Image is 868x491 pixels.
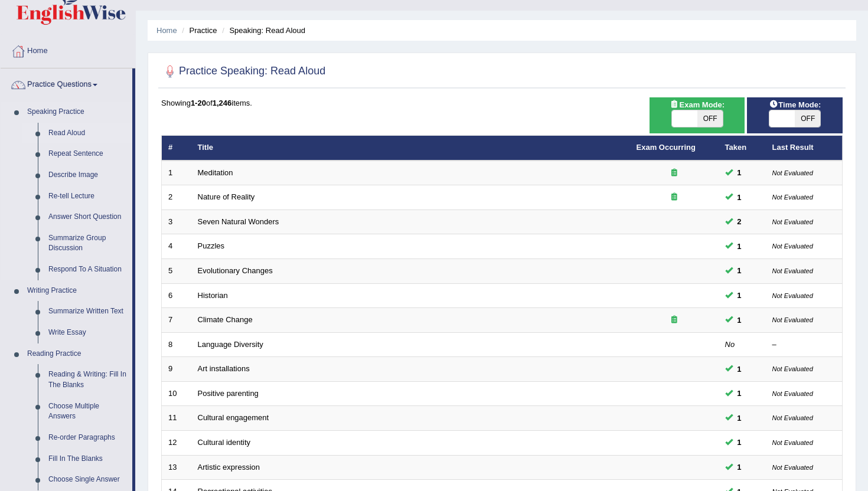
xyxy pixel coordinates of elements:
[198,413,269,422] a: Cultural engagement
[772,365,813,372] small: Not Evaluated
[162,259,191,284] td: 5
[43,143,132,165] a: Repeat Sentence
[43,123,132,144] a: Read Aloud
[162,430,191,455] td: 12
[162,136,191,161] th: #
[198,438,251,447] a: Cultural identity
[772,169,813,176] small: Not Evaluated
[162,381,191,406] td: 10
[733,240,746,253] span: You can still take this question
[43,469,132,490] a: Choose Single Answer
[162,234,191,259] td: 4
[191,136,630,161] th: Title
[162,455,191,480] td: 13
[198,315,253,324] a: Climate Change
[162,283,191,308] td: 6
[637,168,712,179] div: Exam occurring question
[772,464,813,471] small: Not Evaluated
[43,228,132,259] a: Summarize Group Discussion
[766,136,843,161] th: Last Result
[725,340,735,349] em: No
[161,63,325,80] h2: Practice Speaking: Read Aloud
[733,264,746,277] span: You can still take this question
[191,99,206,107] b: 1-20
[162,406,191,431] td: 11
[733,191,746,204] span: You can still take this question
[733,215,746,228] span: You can still take this question
[733,461,746,473] span: You can still take this question
[733,166,746,179] span: You can still take this question
[43,186,132,207] a: Re-tell Lecture
[697,110,723,127] span: OFF
[733,289,746,302] span: You can still take this question
[637,192,712,203] div: Exam occurring question
[22,343,132,365] a: Reading Practice
[198,463,260,472] a: Artistic expression
[43,364,132,395] a: Reading & Writing: Fill In The Blanks
[719,136,766,161] th: Taken
[665,99,729,111] span: Exam Mode:
[772,194,813,201] small: Not Evaluated
[198,266,273,275] a: Evolutionary Changes
[162,308,191,333] td: 7
[43,322,132,343] a: Write Essay
[198,168,233,177] a: Meditation
[43,449,132,470] a: Fill In The Blanks
[198,364,250,373] a: Art installations
[637,315,712,326] div: Exam occurring question
[637,143,696,152] a: Exam Occurring
[733,314,746,326] span: You can still take this question
[162,210,191,234] td: 3
[43,207,132,228] a: Answer Short Question
[198,291,228,300] a: Historian
[219,25,305,36] li: Speaking: Read Aloud
[156,26,177,35] a: Home
[1,68,132,98] a: Practice Questions
[733,412,746,424] span: You can still take this question
[198,340,263,349] a: Language Diversity
[650,97,745,133] div: Show exams occurring in exams
[772,267,813,274] small: Not Evaluated
[772,243,813,250] small: Not Evaluated
[772,218,813,225] small: Not Evaluated
[772,316,813,323] small: Not Evaluated
[43,259,132,280] a: Respond To A Situation
[162,161,191,185] td: 1
[772,292,813,299] small: Not Evaluated
[764,99,825,111] span: Time Mode:
[733,387,746,400] span: You can still take this question
[198,389,259,398] a: Positive parenting
[772,339,836,351] div: –
[772,390,813,397] small: Not Evaluated
[733,363,746,375] span: You can still take this question
[772,439,813,446] small: Not Evaluated
[43,427,132,449] a: Re-order Paragraphs
[162,332,191,357] td: 8
[179,25,217,36] li: Practice
[198,241,225,250] a: Puzzles
[795,110,820,127] span: OFF
[1,35,135,64] a: Home
[162,357,191,382] td: 9
[43,301,132,322] a: Summarize Written Text
[43,165,132,186] a: Describe Image
[43,396,132,427] a: Choose Multiple Answers
[22,280,132,302] a: Writing Practice
[733,436,746,449] span: You can still take this question
[198,192,255,201] a: Nature of Reality
[161,97,843,109] div: Showing of items.
[213,99,232,107] b: 1,246
[772,414,813,421] small: Not Evaluated
[22,102,132,123] a: Speaking Practice
[198,217,279,226] a: Seven Natural Wonders
[162,185,191,210] td: 2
